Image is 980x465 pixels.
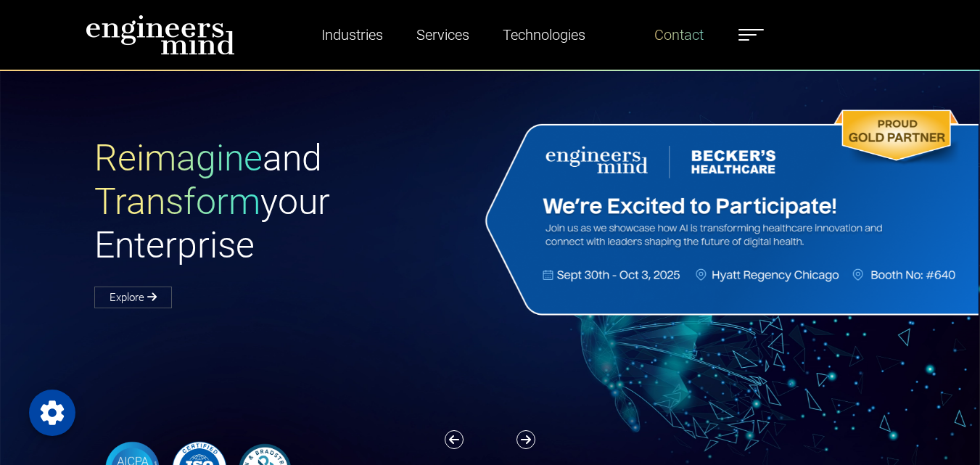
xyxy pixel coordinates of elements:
[497,18,591,52] a: Technologies
[94,137,263,179] span: Reimagine
[94,136,490,267] h1: and your Enterprise
[316,18,389,52] a: Industries
[86,15,235,55] img: logo
[94,181,260,223] span: Transform
[648,18,709,52] a: Contact
[480,106,979,319] img: Website Banner
[94,287,172,308] a: Explore
[411,18,475,52] a: Services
